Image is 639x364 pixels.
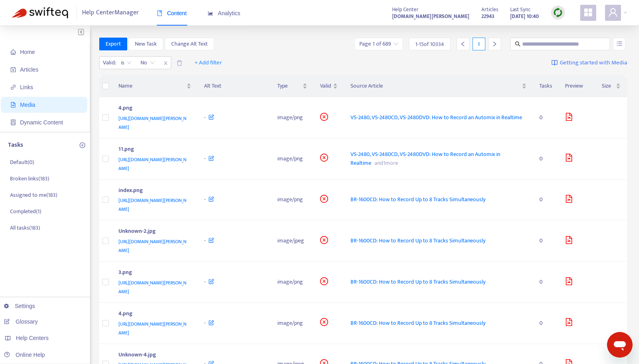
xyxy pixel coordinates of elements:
[20,66,38,73] span: Articles
[118,268,188,278] div: 3.png
[607,332,633,358] iframe: メッセージングウィンドウを開くボタン
[565,277,573,285] span: file-image
[539,278,552,286] div: 0
[118,186,188,196] div: index.png
[344,75,533,97] th: Source Article
[271,180,314,221] td: image/png
[118,196,186,213] span: [URL][DOMAIN_NAME][PERSON_NAME]
[515,41,521,47] span: search
[460,41,466,47] span: left
[106,40,121,48] span: Export
[271,97,314,138] td: image/png
[10,207,41,216] p: Completed ( 1 )
[10,67,16,72] span: account-book
[271,303,314,344] td: image/png
[565,195,573,203] span: file-image
[100,57,117,69] span: Valid :
[208,10,240,16] span: Analytics
[551,56,627,69] a: Getting started with Media
[118,238,186,254] span: [URL][DOMAIN_NAME][PERSON_NAME]
[392,12,469,21] a: [DOMAIN_NAME][PERSON_NAME]
[553,8,563,18] img: sync.dc5367851b00ba804db3.png
[10,120,16,125] span: container
[10,102,16,108] span: file-image
[271,75,314,97] th: Type
[271,138,314,180] td: image/png
[415,40,444,48] span: 1 - 15 of 10334
[351,277,485,286] span: BR-1600CD: How to Record Up to 8 Tracks Simultaneously
[608,8,618,17] span: user
[351,150,500,168] span: VS-2480, VS-2480CD, VS-2480DVD: How to Record an Automix in Realtime
[351,236,485,245] span: BR-1600CD: How to Record Up to 8 Tracks Simultaneously
[320,277,328,285] span: close-circle
[481,5,498,14] span: Articles
[320,195,328,203] span: close-circle
[204,195,206,204] span: -
[99,38,127,50] button: Export
[271,262,314,303] td: image/png
[20,102,35,108] span: Media
[539,195,552,204] div: 0
[271,220,314,262] td: image/jpeg
[16,335,49,341] span: Help Centers
[539,113,552,122] div: 0
[320,113,328,121] span: close-circle
[314,75,344,97] th: Valid
[165,38,214,50] button: Change Alt Text
[565,154,573,162] span: file-image
[118,309,188,320] div: 4.png
[118,320,186,337] span: [URL][DOMAIN_NAME][PERSON_NAME]
[204,154,206,163] span: -
[492,41,497,47] span: right
[539,236,552,245] div: 0
[565,236,573,244] span: file-image
[171,40,208,48] span: Change Alt Text
[80,142,85,148] span: plus-circle
[10,174,49,183] p: Broken links ( 183 )
[510,12,539,21] strong: [DATE] 10:40
[320,236,328,244] span: close-circle
[10,224,40,232] p: All tasks ( 183 )
[128,38,163,50] button: New Task
[510,5,531,14] span: Last Sync
[157,10,187,16] span: Content
[140,57,155,69] span: No
[135,40,157,48] span: New Task
[533,75,559,97] th: Tasks
[583,8,593,17] span: appstore
[320,318,328,326] span: close-circle
[392,5,419,14] span: Help Center
[20,49,35,55] span: Home
[10,191,57,199] p: Assigned to me ( 183 )
[204,236,206,245] span: -
[560,58,627,68] span: Getting started with Media
[188,56,228,69] button: + Add filter
[20,84,33,90] span: Links
[118,145,188,155] div: 11.png
[559,75,595,97] th: Preview
[204,277,206,286] span: -
[118,279,186,296] span: [URL][DOMAIN_NAME][PERSON_NAME]
[277,82,301,90] span: Type
[112,75,198,97] th: Name
[473,38,485,50] div: 1
[351,82,520,90] span: Source Article
[8,140,23,150] p: Tasks
[617,41,622,46] span: unordered-list
[194,58,222,68] span: + Add filter
[204,113,206,122] span: -
[539,319,552,328] div: 0
[10,158,34,166] p: Default ( 0 )
[157,10,162,16] span: book
[539,154,552,163] div: 0
[351,113,522,122] span: VS-2480, VS-2480CD, VS-2480DVD: How to Record an Automix in Realtime
[20,119,63,126] span: Dynamic Content
[551,60,558,66] img: image-link
[351,195,485,204] span: BR-1600CD: How to Record Up to 8 Tracks Simultaneously
[160,58,171,68] span: close
[208,10,213,16] span: area-chart
[595,75,627,97] th: Size
[565,318,573,326] span: file-image
[602,82,614,90] span: Size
